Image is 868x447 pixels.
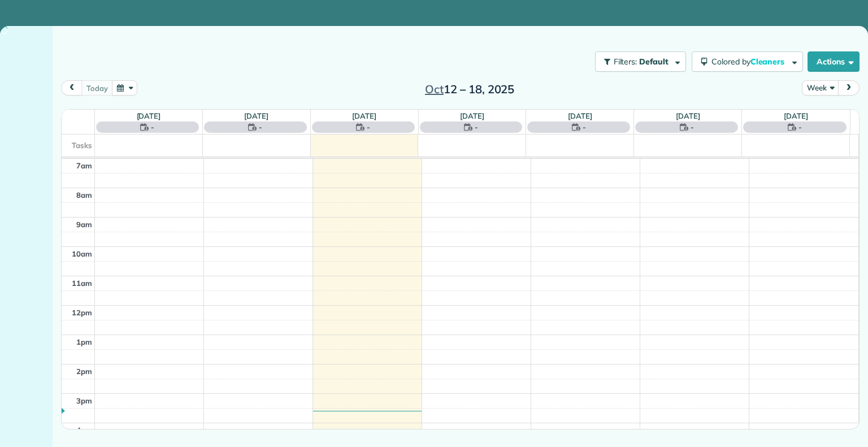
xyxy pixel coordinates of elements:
span: - [798,121,802,133]
button: prev [61,80,83,96]
span: Cleaners [750,57,787,67]
button: next [838,80,860,96]
a: [DATE] [137,111,161,120]
button: Filters: Default [595,51,686,72]
button: Actions [808,51,860,72]
button: Colored byCleaners [692,51,803,72]
button: Week [802,80,839,96]
a: Filters: Default [589,51,686,72]
a: [DATE] [784,111,808,120]
span: 12pm [72,308,92,317]
span: 11am [72,279,92,288]
span: Oct [425,82,444,96]
span: Tasks [72,141,92,150]
span: 9am [76,220,92,229]
span: 1pm [76,337,92,346]
span: 7am [76,161,92,170]
span: - [151,121,154,133]
span: - [259,121,262,133]
span: - [475,121,478,133]
span: Filters: [614,57,637,67]
span: 10am [72,249,92,258]
span: Colored by [711,57,788,67]
span: 2pm [76,367,92,376]
a: [DATE] [676,111,700,120]
span: - [367,121,370,133]
span: 3pm [76,396,92,405]
a: [DATE] [244,111,268,120]
a: [DATE] [352,111,376,120]
button: today [81,80,112,96]
span: 8am [76,190,92,199]
a: [DATE] [460,111,484,120]
a: [DATE] [568,111,592,120]
span: 4pm [76,426,92,435]
h2: 12 – 18, 2025 [399,83,540,96]
span: - [691,121,694,133]
span: - [583,121,586,133]
span: Default [639,57,669,67]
